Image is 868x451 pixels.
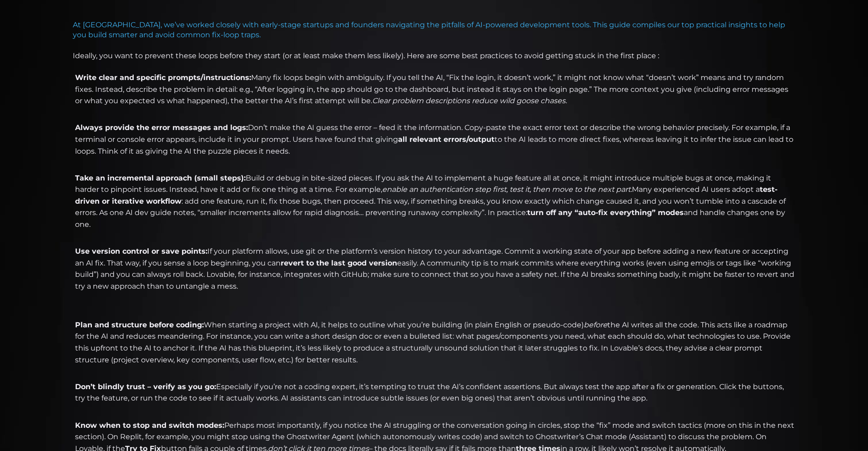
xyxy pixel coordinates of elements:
[584,321,607,329] em: before
[75,73,251,82] strong: Write clear and specific prompts/instructions:
[73,246,795,316] li: If your platform allows, use git or the platform’s version history to your advantage. Commit a wo...
[527,208,684,217] strong: turn off any “auto-fix everything” modes
[75,321,204,329] strong: Plan and structure before coding:
[73,381,795,416] li: Especially if you’re not a coding expert, it’s tempting to trust the AI’s confident assertions. B...
[73,319,795,377] li: When starting a project with AI, it helps to outline what you’re building (in plain English or ps...
[73,172,795,242] li: Build or debug in bite-sized pieces. If you ask the AI to implement a huge feature all at once, i...
[75,382,216,391] strong: Don’t blindly trust – verify as you go:
[281,259,397,267] strong: revert to the last good version
[73,20,785,39] a: At [GEOGRAPHIC_DATA], we’ve worked closely with early-stage startups and founders navigating the ...
[73,51,795,61] p: Ideally, you want to prevent these loops before they start (or at least make them less likely). H...
[75,174,246,182] strong: Take an incremental approach (small steps):
[398,135,495,144] strong: all relevant errors/output
[73,72,795,118] li: Many fix loops begin with ambiguity. If you tell the AI, “Fix the login, it doesn’t work,” it mig...
[75,185,777,205] strong: test-driven or iterative workflow
[75,123,248,132] strong: Always provide the error messages and logs:
[382,185,632,194] em: enable an authentication step first, test it, then move to the next part.
[372,96,567,105] em: Clear problem descriptions reduce wild goose chases.
[73,122,795,168] li: Don’t make the AI guess the error – feed it the information. Copy-paste the exact error text or d...
[75,421,224,430] strong: Know when to stop and switch modes:
[75,247,207,256] strong: Use version control or save points:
